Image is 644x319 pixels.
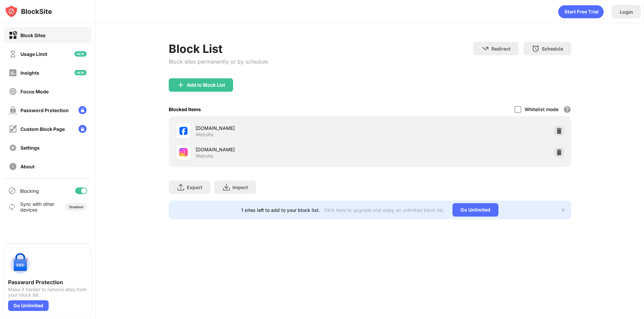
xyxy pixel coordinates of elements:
div: Schedule [542,46,563,52]
div: Login [620,9,633,15]
div: Password Protection [8,279,87,286]
img: favicons [179,127,187,135]
img: x-button.svg [560,207,566,213]
div: Redirect [491,46,511,52]
div: Block Sites [20,32,46,38]
div: 1 sites left to add to your block list. [241,207,320,213]
div: Whitelist mode [525,106,558,112]
img: block-on.svg [9,31,17,39]
div: Block List [169,42,268,56]
img: focus-off.svg [9,87,17,96]
div: Settings [20,145,40,151]
div: Website [196,153,213,159]
div: [DOMAIN_NAME] [196,125,370,132]
img: new-icon.svg [74,70,87,75]
img: time-usage-off.svg [9,50,17,58]
img: customize-block-page-off.svg [9,125,17,133]
div: Password Protection [20,107,69,113]
img: new-icon.svg [74,51,87,57]
div: Click here to upgrade and enjoy an unlimited block list. [324,207,444,213]
img: push-password-protection.svg [8,252,32,276]
div: About [20,164,35,169]
div: Focus Mode [20,89,49,94]
div: animation [558,5,604,18]
div: Go Unlimited [8,300,49,311]
div: Go Unlimited [452,203,498,217]
div: Website [196,132,213,138]
div: Blocked Items [169,106,201,112]
img: blocking-icon.svg [8,187,16,195]
div: Sync with other devices [20,201,55,213]
img: password-protection-off.svg [9,106,17,114]
div: Block sites permanently or by schedule [169,58,268,65]
img: logo-blocksite.svg [5,5,52,18]
div: [DOMAIN_NAME] [196,146,370,153]
div: Disabled [69,205,83,209]
img: settings-off.svg [9,144,17,152]
div: Insights [20,70,39,76]
img: insights-off.svg [9,69,17,77]
img: about-off.svg [9,162,17,171]
div: Usage Limit [20,51,47,57]
img: lock-menu.svg [78,106,87,114]
div: Custom Block Page [20,126,65,132]
div: Import [232,184,248,190]
img: favicons [179,148,187,156]
div: Add to Block List [187,82,225,88]
img: lock-menu.svg [78,125,87,133]
div: Blocking [20,188,39,194]
div: Make it harder to remove sites from your block list [8,287,87,298]
div: Export [187,184,202,190]
img: sync-icon.svg [8,203,16,211]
